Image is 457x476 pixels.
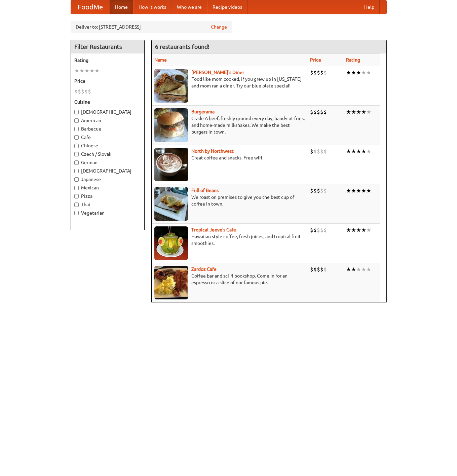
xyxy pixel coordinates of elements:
[356,266,361,273] li: ★
[310,187,313,194] li: $
[366,148,371,155] li: ★
[155,43,210,50] ng-pluralize: 6 restaurants found!
[71,21,232,33] div: Deliver to: [STREET_ADDRESS]
[323,266,327,273] li: $
[89,67,94,74] li: ★
[191,148,234,154] b: North by Northwest
[74,135,79,140] input: Cafe
[74,168,141,174] label: [DEMOGRAPHIC_DATA]
[361,108,366,116] li: ★
[74,57,141,64] h5: Rating
[79,67,84,74] li: ★
[88,88,91,95] li: $
[346,226,351,234] li: ★
[346,148,351,155] li: ★
[74,193,141,199] label: Pizza
[320,148,323,155] li: $
[320,69,323,76] li: $
[74,109,141,115] label: [DEMOGRAPHIC_DATA]
[317,187,320,194] li: $
[74,118,79,123] input: American
[310,266,313,273] li: $
[74,110,79,114] input: [DEMOGRAPHIC_DATA]
[320,226,323,234] li: $
[310,108,313,116] li: $
[310,69,313,76] li: $
[366,69,371,76] li: ★
[313,266,317,273] li: $
[320,187,323,194] li: $
[356,148,361,155] li: ★
[74,142,141,149] label: Chinese
[366,266,371,273] li: ★
[154,266,188,299] img: zardoz.jpg
[154,108,188,142] img: burgerama.jpg
[191,227,236,232] a: Tropical Jeeve's Cafe
[84,67,89,74] li: ★
[313,69,317,76] li: $
[361,226,366,234] li: ★
[154,154,305,161] p: Great coffee and snacks. Free wifi.
[154,69,188,103] img: sallys.jpg
[74,117,141,124] label: American
[172,0,207,14] a: Who we are
[74,159,141,166] label: German
[84,88,88,95] li: $
[133,0,172,14] a: How it works
[207,0,247,14] a: Recipe videos
[320,108,323,116] li: $
[74,210,141,216] label: Vegetarian
[310,57,321,63] a: Price
[74,144,79,148] input: Chinese
[356,108,361,116] li: ★
[346,108,351,116] li: ★
[74,160,79,165] input: German
[346,187,351,194] li: ★
[310,148,313,155] li: $
[313,148,317,155] li: $
[310,226,313,234] li: $
[366,226,371,234] li: ★
[356,226,361,234] li: ★
[154,115,305,135] p: Grade A beef, freshly ground every day, hand-cut fries, and home-made milkshakes. We make the bes...
[317,148,320,155] li: $
[74,127,79,131] input: Barbecue
[74,201,141,208] label: Thai
[154,187,188,221] img: beans.jpg
[346,57,360,63] a: Rating
[313,108,317,116] li: $
[323,226,327,234] li: $
[74,78,141,84] h5: Price
[191,266,217,272] a: Zardoz Cafe
[74,125,141,132] label: Barbecue
[81,88,84,95] li: $
[346,69,351,76] li: ★
[154,148,188,181] img: north.jpg
[211,24,227,30] a: Change
[346,266,351,273] li: ★
[74,169,79,173] input: [DEMOGRAPHIC_DATA]
[154,272,305,286] p: Coffee bar and sci-fi bookshop. Come in for an espresso or a slice of our famous pie.
[323,148,327,155] li: $
[356,187,361,194] li: ★
[317,266,320,273] li: $
[110,0,133,14] a: Home
[74,184,141,191] label: Mexican
[366,108,371,116] li: ★
[74,151,141,157] label: Czech / Slovak
[71,0,110,14] a: FoodMe
[74,99,141,105] h5: Cuisine
[351,108,356,116] li: ★
[191,188,219,193] a: Full of Beans
[351,148,356,155] li: ★
[74,203,79,207] input: Thai
[154,57,167,63] a: Name
[361,148,366,155] li: ★
[323,187,327,194] li: $
[191,70,244,75] a: [PERSON_NAME]'s Diner
[351,69,356,76] li: ★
